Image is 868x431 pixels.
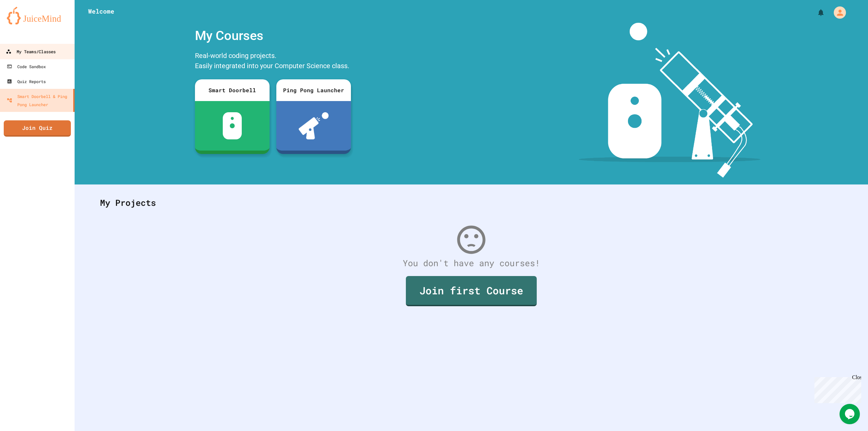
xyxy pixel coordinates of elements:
[7,62,46,71] div: Code Sandbox
[804,7,827,18] div: My Notifications
[93,190,849,216] div: My Projects
[276,79,351,101] div: Ping Pong Launcher
[840,404,861,424] iframe: chat widget
[192,49,354,74] div: Real-world coding projects. Easily integrated into your Computer Science class.
[7,92,71,109] div: Smart Doorbell & Ping Pong Launcher
[223,112,242,139] img: sdb-white.svg
[406,276,537,306] a: Join first Course
[299,112,329,139] img: ppl-with-ball.png
[192,23,354,49] div: My Courses
[827,5,848,20] div: My Account
[812,374,861,403] iframe: chat widget
[93,257,849,270] div: You don't have any courses!
[7,7,68,24] img: logo-orange.svg
[579,23,761,178] img: banner-image-my-projects.png
[3,3,47,43] div: Chat with us now!Close
[7,77,46,85] div: Quiz Reports
[195,79,270,101] div: Smart Doorbell
[6,47,56,56] div: My Teams/Classes
[4,120,71,137] a: Join Quiz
